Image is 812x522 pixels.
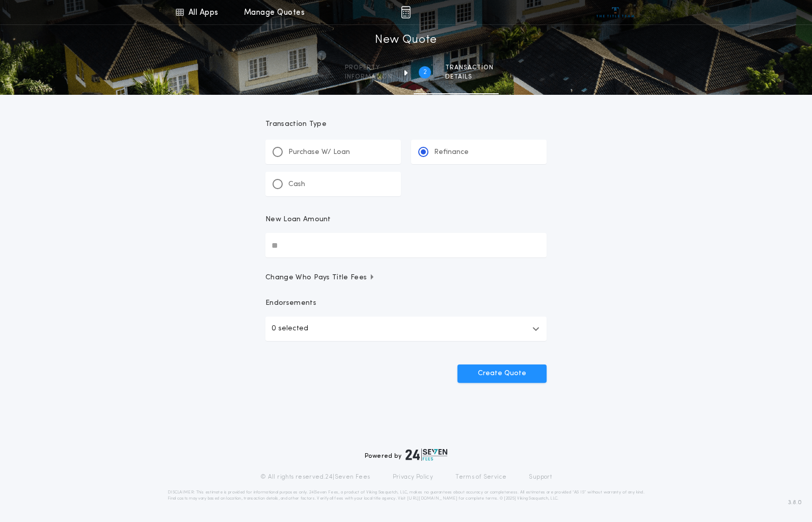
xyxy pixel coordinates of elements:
[168,489,644,502] p: DISCLAIMER: This estimate is provided for informational purposes only. 24|Seven Fees, a product o...
[265,273,547,283] button: Change Who Pays Title Fees
[265,298,547,308] p: Endorsements
[445,64,494,72] span: Transaction
[265,317,547,341] button: 0 selected
[365,449,447,461] div: Powered by
[288,147,350,158] p: Purchase W/ Loan
[423,68,427,76] h2: 2
[457,364,547,383] button: Create Quote
[529,473,552,481] a: Support
[405,449,447,461] img: logo
[265,119,547,129] p: Transaction Type
[265,215,331,225] p: New Loan Amount
[393,473,434,481] a: Privacy Policy
[345,64,392,72] span: Property
[434,147,469,158] p: Refinance
[260,473,370,481] p: © All rights reserved. 24|Seven Fees
[401,6,411,18] img: img
[345,73,392,81] span: information
[407,497,457,501] a: [URL][DOMAIN_NAME]
[445,73,494,81] span: details
[788,498,802,507] span: 3.8.0
[375,32,437,48] h1: New Quote
[265,233,547,257] input: New Loan Amount
[272,323,308,335] p: 0 selected
[288,179,305,190] p: Cash
[455,473,506,481] a: Terms of Service
[265,273,375,283] span: Change Who Pays Title Fees
[597,7,635,17] img: vs-icon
